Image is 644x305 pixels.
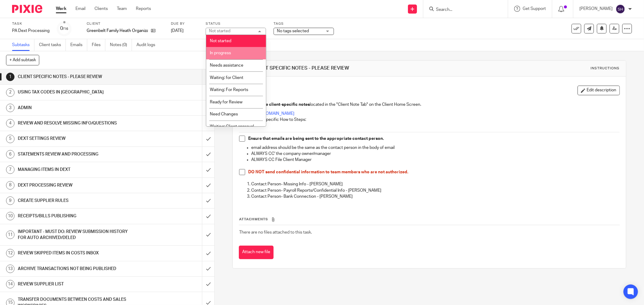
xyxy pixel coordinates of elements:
span: Get Support [523,7,546,11]
label: Tags [274,21,334,26]
h1: ADMIN [18,103,137,112]
span: Waiting: for Client [210,76,244,80]
span: Waiting: Client approval [210,124,254,129]
div: 13 [6,265,14,273]
span: Need Changes [210,112,238,116]
div: 7 [6,165,14,174]
p: Greenbelt Family Heath Organization [87,28,148,34]
a: Client tasks [39,39,66,51]
div: 14 [6,280,14,288]
h1: DEXT PROCESSING REVIEW [18,181,137,190]
p: email address should be the same as the contact person in the body of email [251,145,620,151]
a: Work [56,6,66,12]
a: Team [117,6,127,12]
div: 2 [6,88,14,97]
a: Reports [136,6,151,12]
h1: RECEIPTS/BILLS PUBLISHING [18,212,137,221]
button: + Add subtask [6,55,39,65]
a: Subtasks [12,39,34,51]
h1: DEXT SETTINGS REVIEW [18,134,137,143]
h1: REVIEW SUPPLIER LIST [18,280,137,289]
strong: Ensure that emails are being sent to the appropriate contact person. [248,137,384,141]
div: Not started [209,29,230,33]
h1: CREATE SUPPLIER RULES [18,196,137,205]
p: Contact Person- Missing Info - [PERSON_NAME] [251,181,620,187]
div: 3 [6,104,14,112]
a: Audit logs [136,39,160,51]
div: PA Dext Processing [12,28,50,34]
div: 5 [6,135,14,143]
h1: CLIENT SPECIFIC NOTES - PLEASE REVIEW [252,65,442,71]
p: Client Specific How to Steps: [251,117,620,129]
span: [DATE] [171,29,184,33]
a: Emails [70,39,87,51]
label: Task [12,21,50,26]
h1: REVIEW AND RESOLVE MISSING INFO/QUESTIONS [18,119,137,128]
p: Contact Person- Payroll Reports/Confidential Info - [PERSON_NAME] [251,187,620,193]
p: ALWAYS CC' the company owner/manager [251,151,620,157]
h1: STATEMENTS REVIEW AND PROCESSING [18,150,137,159]
p: [PERSON_NAME] [579,6,613,12]
strong: Check the client-specific notes [248,102,310,107]
img: svg%3E [616,4,625,14]
label: Due by [171,21,198,26]
div: 1 [6,73,14,81]
div: 8 [6,181,14,190]
p: located in the "Client Note Tab" on the Client Home Screen. [248,102,620,108]
h1: MANAGING ITEMS IN DEXT [18,165,137,174]
span: Ready for Review [210,100,243,104]
img: Pixie [12,5,42,13]
div: 9 [6,197,14,205]
input: Search [435,7,490,13]
button: Attach new file [239,246,274,259]
p: ALWAYS CC File Client Manager [251,157,620,163]
span: In progress [210,51,231,55]
span: No tags selected [277,29,309,33]
div: 6 [6,150,14,159]
div: Instructions [591,66,620,71]
div: 4 [6,119,14,127]
h1: ARCHIVE TRANSACTIONS NOT BEING PUBLISHED [18,264,137,273]
a: Notes (0) [110,39,132,51]
label: Client [87,21,163,26]
div: 10 [6,212,14,220]
div: 0 [60,25,69,32]
div: 11 [6,231,14,239]
p: Contact Person- Bank Connection - [PERSON_NAME] [251,193,620,200]
label: Status [206,21,266,26]
h1: REVIEW SKIPPED ITEMS IN COSTS INBOX [18,249,137,258]
h1: CLIENT SPECIFIC NOTES - PLEASE REVIEW [18,72,137,81]
h1: USING TAX CODES IN [GEOGRAPHIC_DATA] [18,88,137,97]
span: Attachments [239,218,268,221]
h1: IMPORTANT - MUST DO: REVIEW SUBMISSION HISTORY FOR AUTO ARCHIVED/DELED [18,227,137,243]
span: Needs assistance [210,63,244,68]
a: Files [92,39,105,51]
a: [URL][DOMAIN_NAME] [251,112,294,116]
span: Not started [210,39,232,43]
span: DO NOT send confidential information to team members who are not authorized. [248,170,408,174]
a: Email [75,6,85,12]
a: Clients [95,6,108,12]
small: /16 [63,27,69,30]
div: 12 [6,249,14,257]
span: Waiting: For Reports [210,88,248,92]
span: There are no files attached to this task. [239,230,312,234]
button: Edit description [578,86,620,95]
